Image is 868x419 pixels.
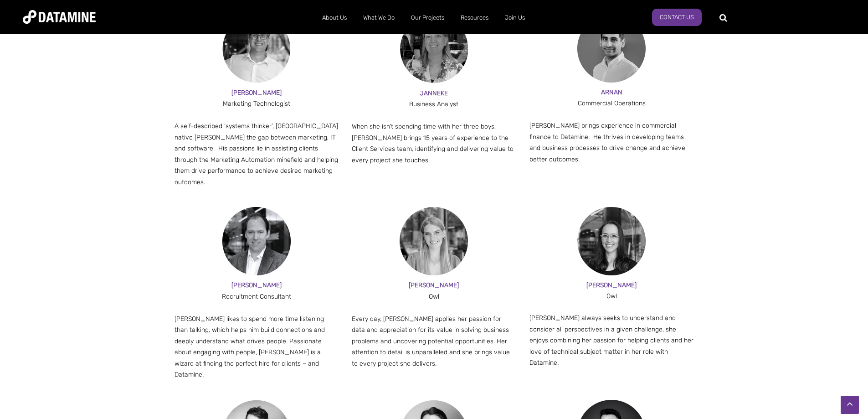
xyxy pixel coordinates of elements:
a: Resources [452,6,497,30]
a: Join Us [497,6,533,30]
img: Jesse1 [222,207,291,275]
img: Andy-1-150x150 [222,15,291,83]
span: [PERSON_NAME] [409,281,459,289]
span: JANNEKE [420,89,448,97]
span: When she isn’t spending time with her three boys, [PERSON_NAME] brings 15 years of experience to ... [352,123,514,164]
a: About Us [314,6,355,30]
a: Our Projects [403,6,452,30]
a: Contact Us [652,9,702,26]
p: [PERSON_NAME] always seeks to understand and consider all perspectives in a given challenge, she ... [529,313,694,369]
span: Every day, [PERSON_NAME] applies her passion for data and appreciation for its value in solving b... [352,315,510,367]
img: Rosie [577,207,646,275]
span: [PERSON_NAME] [231,89,282,97]
span: [PERSON_NAME] [231,281,282,289]
img: Sophie W [400,207,468,275]
span: ARNAN [601,88,622,96]
span: [PERSON_NAME] [586,281,637,289]
div: Owl [529,291,694,302]
div: Recruitment Consultant [175,291,339,303]
div: Owl [352,291,516,303]
img: Arnan [577,15,646,83]
p: [PERSON_NAME] likes to spend more time listening than talking, which helps him build connections ... [175,314,339,381]
div: Commercial Operations [529,98,694,109]
img: Janneke-2 [400,15,468,83]
div: Business Analyst [352,99,516,110]
img: Datamine [23,10,96,24]
p: [PERSON_NAME] brings experience in commercial finance to Datamine. He thrives in developing teams... [529,120,694,165]
a: What We Do [355,6,403,30]
p: A self-described ‘systems thinker’, [GEOGRAPHIC_DATA] native [PERSON_NAME] the gap between market... [175,121,339,188]
div: Marketing Technologist [175,98,339,110]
